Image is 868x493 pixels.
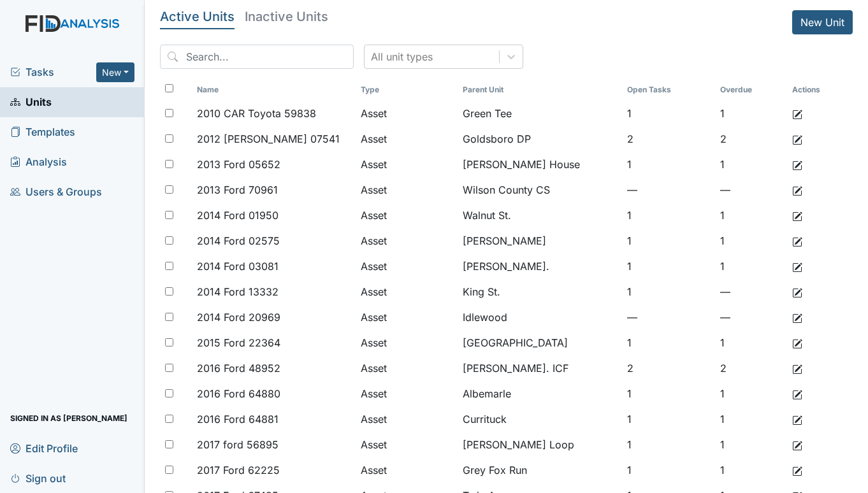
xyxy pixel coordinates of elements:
td: 1 [622,457,715,483]
h5: Inactive Units [245,10,328,23]
span: 2017 ford 56895 [197,437,278,452]
span: Signed in as [PERSON_NAME] [10,408,127,428]
span: 2012 [PERSON_NAME] 07541 [197,131,340,146]
td: 1 [715,381,787,406]
span: 2014 Ford 13332 [197,284,278,299]
span: 2014 Ford 20969 [197,310,280,325]
th: Toggle SortBy [622,79,715,101]
a: New Unit [792,10,853,34]
span: 2015 Ford 22364 [197,335,280,350]
td: Asset [356,304,458,330]
th: Toggle SortBy [458,79,622,101]
td: Currituck [458,406,622,432]
td: 1 [622,101,715,126]
td: Asset [356,279,458,304]
span: Users & Groups [10,182,102,202]
span: 2013 Ford 05652 [197,157,280,172]
td: Asset [356,355,458,381]
td: — [715,304,787,330]
td: King St. [458,279,622,304]
td: Asset [356,152,458,177]
td: 1 [715,457,787,483]
td: 2 [715,355,787,381]
td: Asset [356,406,458,432]
td: Walnut St. [458,203,622,228]
button: New [96,62,134,82]
td: 1 [622,152,715,177]
td: Asset [356,177,458,203]
td: 1 [622,381,715,406]
span: Sign out [10,468,66,488]
td: — [715,279,787,304]
td: 1 [622,203,715,228]
td: Asset [356,381,458,406]
td: 1 [715,228,787,254]
td: 1 [715,101,787,126]
span: 2016 Ford 64880 [197,386,280,401]
td: 1 [715,330,787,355]
td: 1 [715,406,787,432]
td: Grey Fox Run [458,457,622,483]
th: Toggle SortBy [715,79,787,101]
td: Asset [356,126,458,152]
td: 1 [622,279,715,304]
td: 2 [715,126,787,152]
td: — [622,304,715,330]
td: — [622,177,715,203]
span: Templates [10,122,75,142]
td: Asset [356,203,458,228]
span: 2014 Ford 02575 [197,233,280,248]
td: Wilson County CS [458,177,622,203]
td: [PERSON_NAME] Loop [458,432,622,457]
td: [PERSON_NAME] [458,228,622,254]
td: Asset [356,228,458,254]
td: 1 [622,254,715,279]
div: All unit types [371,49,433,64]
span: Analysis [10,152,67,172]
span: 2010 CAR Toyota 59838 [197,106,316,121]
td: 1 [622,330,715,355]
td: Asset [356,101,458,126]
td: [GEOGRAPHIC_DATA] [458,330,622,355]
th: Actions [787,79,851,101]
td: [PERSON_NAME]. [458,254,622,279]
h5: Active Units [160,10,235,23]
td: 1 [715,152,787,177]
td: Green Tee [458,101,622,126]
td: Goldsboro DP [458,126,622,152]
input: Search... [160,45,354,69]
span: Edit Profile [10,438,78,458]
td: 1 [622,406,715,432]
td: Asset [356,254,458,279]
span: 2014 Ford 01950 [197,208,278,223]
span: 2017 Ford 62225 [197,462,280,478]
span: 2013 Ford 70961 [197,182,278,197]
td: Asset [356,330,458,355]
td: 2 [622,355,715,381]
td: Idlewood [458,304,622,330]
td: 2 [622,126,715,152]
span: Units [10,92,52,112]
span: 2014 Ford 03081 [197,259,278,274]
td: Albemarle [458,381,622,406]
td: [PERSON_NAME]. ICF [458,355,622,381]
th: Toggle SortBy [192,79,356,101]
td: 1 [715,432,787,457]
span: 2016 Ford 64881 [197,411,278,427]
td: 1 [715,203,787,228]
td: Asset [356,432,458,457]
td: — [715,177,787,203]
a: Tasks [10,64,96,80]
td: 1 [715,254,787,279]
td: [PERSON_NAME] House [458,152,622,177]
th: Toggle SortBy [356,79,458,101]
td: Asset [356,457,458,483]
td: 1 [622,228,715,254]
span: 2016 Ford 48952 [197,361,280,376]
td: 1 [622,432,715,457]
input: Toggle All Rows Selected [165,84,173,92]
